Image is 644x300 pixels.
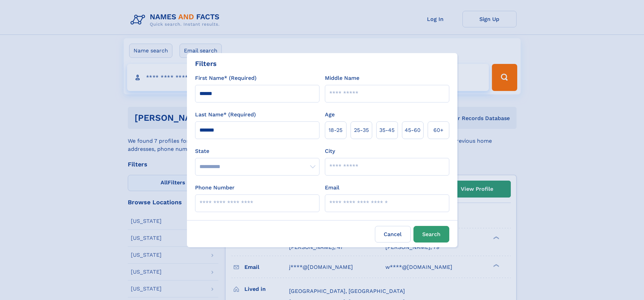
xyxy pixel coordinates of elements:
[195,111,256,119] label: Last Name* (Required)
[329,126,342,134] span: 18‑25
[325,184,339,192] label: Email
[375,226,411,243] label: Cancel
[433,126,444,134] span: 60+
[325,111,335,119] label: Age
[325,74,359,82] label: Middle Name
[195,184,235,192] label: Phone Number
[354,126,369,134] span: 25‑35
[325,147,335,155] label: City
[195,59,217,69] div: Filters
[195,147,319,155] label: State
[195,74,257,82] label: First Name* (Required)
[405,126,421,134] span: 45‑60
[379,126,395,134] span: 35‑45
[413,226,449,243] button: Search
